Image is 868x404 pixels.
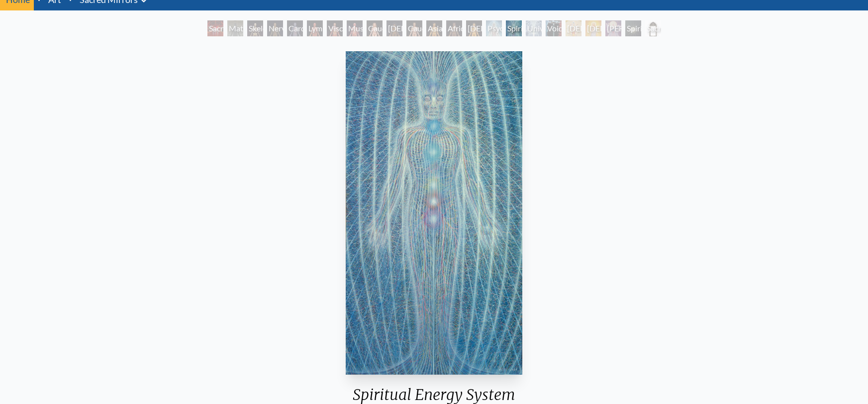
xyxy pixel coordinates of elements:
[327,20,343,36] div: Viscera
[506,20,522,36] div: Spiritual Energy System
[446,20,462,36] div: African Man
[585,20,601,36] div: [DEMOGRAPHIC_DATA]
[486,20,502,36] div: Psychic Energy System
[466,20,482,36] div: [DEMOGRAPHIC_DATA] Woman
[247,20,263,36] div: Skeletal System
[546,20,562,36] div: Void Clear Light
[526,20,542,36] div: Universal Mind Lattice
[307,20,323,36] div: Lymphatic System
[605,20,621,36] div: [PERSON_NAME]
[347,20,363,36] div: Muscle System
[386,20,402,36] div: [DEMOGRAPHIC_DATA] Woman
[406,20,422,36] div: Caucasian Man
[227,20,243,36] div: Material World
[625,20,641,36] div: Spiritual World
[267,20,283,36] div: Nervous System
[367,20,383,36] div: Caucasian Woman
[645,20,661,36] div: Sacred Mirrors Frame
[207,20,223,36] div: Sacred Mirrors Room, [GEOGRAPHIC_DATA]
[566,20,581,36] div: [DEMOGRAPHIC_DATA]
[426,20,442,36] div: Asian Man
[346,51,523,375] img: 15-Spiritual-Energy-System-1981-Alex-Grey-watermarked.jpg
[287,20,303,36] div: Cardiovascular System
